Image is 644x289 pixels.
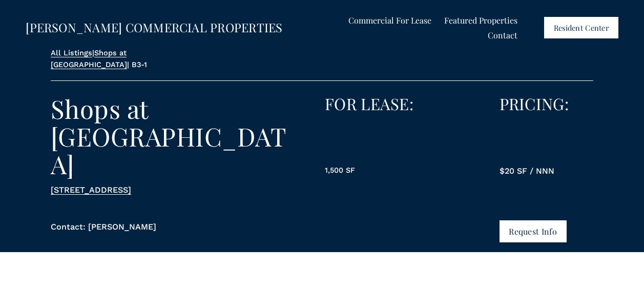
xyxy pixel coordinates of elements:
[51,49,92,57] a: All Listings
[348,14,431,27] span: Commercial For Lease
[348,13,431,28] a: folder dropdown
[325,95,419,113] h3: FOR LEASE:
[488,28,517,43] a: Contact
[51,185,131,195] a: [STREET_ADDRESS]
[444,14,517,27] span: Featured Properties
[500,220,567,242] button: Request Info
[51,47,195,71] p: | | B3-1
[51,220,170,234] p: Contact: [PERSON_NAME]
[444,13,517,28] a: folder dropdown
[26,19,282,35] a: [PERSON_NAME] COMMERCIAL PROPERTIES
[500,95,594,113] h3: PRICING:
[51,95,294,177] h2: Shops at [GEOGRAPHIC_DATA]
[325,164,419,176] p: 1,500 SF
[500,164,594,178] p: $20 SF / NNN
[544,17,618,38] a: Resident Center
